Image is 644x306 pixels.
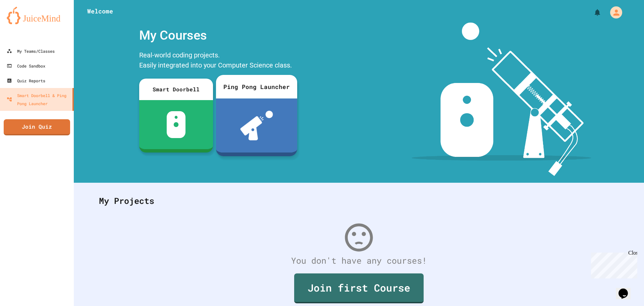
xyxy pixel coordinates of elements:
[588,250,637,278] iframe: chat widget
[7,7,67,24] img: logo-orange.svg
[294,273,424,303] a: Join first Course
[92,254,626,267] div: You don't have any courses!
[616,279,637,299] iframe: chat widget
[136,23,297,48] div: My Courses
[3,3,46,43] div: Chat with us now!Close
[603,5,624,20] div: My Account
[240,111,273,140] img: ppl-with-ball.png
[92,188,626,214] div: My Projects
[4,119,70,135] a: Join Quiz
[7,47,55,55] div: My Teams/Classes
[7,77,45,85] div: Quiz Reports
[139,79,213,100] div: Smart Doorbell
[167,111,186,138] img: sdb-white.svg
[581,7,603,18] div: My Notifications
[136,48,297,74] div: Real-world coding projects. Easily integrated into your Computer Science class.
[7,91,70,107] div: Smart Doorbell & Ping Pong Launcher
[216,75,297,98] div: Ping Pong Launcher
[412,23,591,176] img: banner-image-my-projects.png
[7,62,45,70] div: Code Sandbox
